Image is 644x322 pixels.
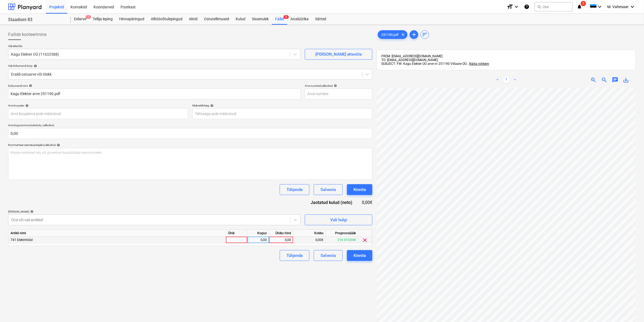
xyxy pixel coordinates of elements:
a: Previous page [495,77,501,83]
span: help [24,104,29,107]
div: Vali dokumendi tüüp [8,64,372,68]
div: Failid [272,14,287,25]
span: 1 [581,1,586,6]
div: Maksetähtaeg [192,104,372,107]
div: Dokumendi nimi [8,84,301,88]
div: 0,00€ [361,199,373,206]
input: Tähtaega pole määratud [192,108,372,119]
div: Prognoosijääk [326,230,358,237]
a: Sätted [312,14,329,25]
a: Alltöövõtulepingud [148,14,186,25]
span: zoom_in [590,77,597,83]
div: 216 010,94€ [326,237,358,243]
a: Analüütika [287,14,312,25]
div: Salvesta [321,252,336,259]
span: search [537,5,542,9]
span: M. Vahesaar [608,5,629,9]
button: Tühjenda [280,184,309,195]
button: Tühjenda [280,250,309,261]
span: help [56,143,60,147]
div: 0,00 [271,237,291,243]
span: help [29,210,34,213]
div: Kinnita [353,252,366,259]
div: Jaotatud kulud (neto) [302,199,361,206]
button: Vali hulgi [305,214,372,225]
span: help [33,64,37,68]
div: Kogus [248,230,269,237]
i: format_size [507,4,513,10]
a: Sissetulek [249,14,272,25]
span: Näita rohkem [469,62,489,66]
button: Otsi [535,2,573,11]
div: Arve number (valikuline) [305,84,372,88]
input: Dokumendi nimi [8,89,301,99]
div: Salvesta [321,186,336,193]
a: Eelarve7 [71,14,89,25]
span: add [411,31,417,38]
p: Arve kogusumma (netokulu, valikuline) [8,123,372,128]
div: Eelarve [71,14,89,25]
span: chat [612,77,619,83]
a: Tellija leping [89,14,116,25]
span: save_alt [623,77,629,83]
span: clear [362,237,368,243]
i: Abikeskus [524,4,529,10]
i: keyboard_arrow_down [597,4,603,10]
span: 741 Elektritööd [11,238,33,242]
button: [PERSON_NAME] ettevõte [305,49,372,60]
div: Tühjenda [286,252,303,259]
i: notifications [577,4,582,10]
input: Arve kuupäeva pole määratud. [8,108,188,119]
div: Ühik [226,230,248,237]
span: TO: [EMAIL_ADDRESS][DOMAIN_NAME] [381,58,438,62]
i: keyboard_arrow_down [629,4,636,10]
span: FROM: [EMAIL_ADDRESS][DOMAIN_NAME] [381,54,442,58]
a: Next page [512,77,518,83]
input: Arve kogusumma (netokulu, valikuline) [8,128,372,139]
a: Kulud [232,14,249,25]
a: Hinnapäringud [116,14,148,25]
div: Ühiku hind [269,230,293,237]
span: help [209,104,213,107]
div: Kinnita [353,186,366,193]
span: ... [467,62,489,66]
div: [PERSON_NAME] ettevõte [315,51,362,58]
span: SUBJECT: FW: Kagu Elekter OÜ arve nr 251190 Villaare OÜ [381,62,467,66]
button: Kinnita [347,184,372,195]
div: Tühjenda [286,186,303,193]
span: sort [422,31,428,38]
span: help [333,84,337,87]
div: Kokku [293,230,326,237]
div: 0,00€ [293,237,326,243]
div: Vali hulgi [330,216,347,223]
div: [PERSON_NAME] [8,210,301,213]
a: Page 1 is your current page [503,77,510,83]
span: 7 [86,15,91,19]
span: Failide konteerimine [8,31,46,38]
div: 251190.pdf [378,30,408,39]
button: Salvesta [314,250,343,261]
a: Aktid [186,14,201,25]
span: help [28,84,32,87]
a: Ostutellimused [201,14,232,25]
a: Failid3 [272,14,287,25]
span: 251190.pdf [378,33,402,37]
p: Vali ettevõte [8,44,301,49]
span: zoom_out [601,77,608,83]
span: clear [400,31,406,38]
i: keyboard_arrow_down [513,4,520,10]
button: Salvesta [314,184,343,195]
div: 0,00 [250,237,267,243]
div: Arve kuupäev [8,104,188,107]
div: Staadioni 83 [8,17,64,23]
div: Kommentaar raamatupidajale (valikuline) [8,143,372,147]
